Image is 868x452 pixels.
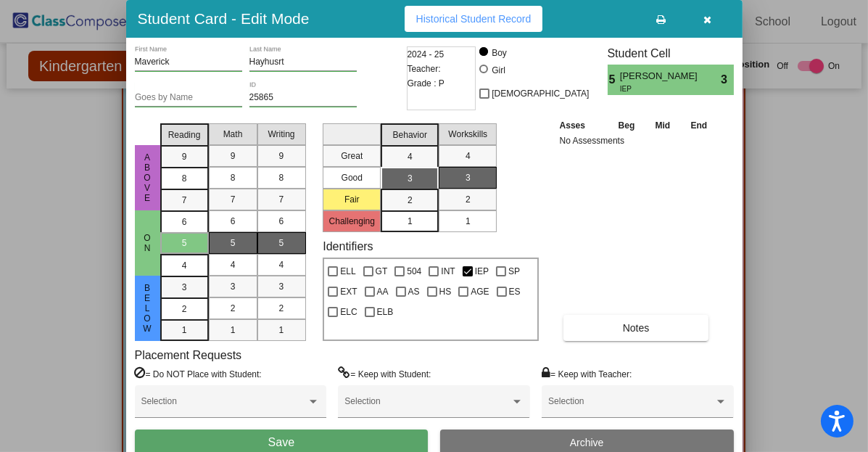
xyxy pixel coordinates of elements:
label: = Keep with Student: [338,366,431,381]
span: ELL [340,263,355,280]
span: 4 [466,149,471,163]
h3: Student Card - Edit Mode [138,9,310,28]
span: 6 [182,215,187,229]
span: 3 [721,71,733,89]
label: Placement Requests [135,348,242,362]
span: 7 [279,193,284,206]
label: = Keep with Teacher: [542,366,632,381]
th: End [680,118,718,133]
div: Girl [491,64,505,77]
span: 6 [231,215,236,228]
span: Behavior [393,128,427,141]
span: 7 [182,194,187,207]
span: Archive [570,437,604,448]
td: No Assessments [556,133,718,148]
span: 7 [231,193,236,206]
span: 3 [408,172,413,185]
span: 1 [231,324,236,337]
span: 4 [182,259,187,272]
span: Grade : P [408,76,445,91]
span: HS [439,283,452,300]
span: 3 [231,280,236,293]
th: Beg [608,118,645,133]
span: INT [441,263,455,280]
span: Notes [623,322,650,334]
span: ELB [377,303,394,321]
span: 2 [408,194,413,207]
span: 2 [231,302,236,315]
span: 4 [279,258,284,271]
span: 4 [408,150,413,163]
span: 8 [279,171,284,184]
span: AGE [471,283,489,300]
span: 1 [182,324,187,337]
span: 5 [279,237,284,250]
span: ABove [141,152,154,203]
span: GT [376,263,388,280]
span: [PERSON_NAME] [620,69,700,83]
span: AA [377,283,389,300]
th: Mid [645,118,680,133]
button: Historical Student Record [405,6,543,32]
span: IEP [620,83,690,94]
span: 2 [182,303,187,316]
span: EXT [340,283,357,300]
span: Writing [268,128,294,141]
span: 5 [608,71,620,89]
span: below [141,283,154,334]
span: ELC [340,303,357,321]
span: 504 [407,263,421,280]
span: 1 [408,215,413,228]
span: Reading [168,128,201,141]
span: on [141,233,154,253]
span: 8 [182,172,187,185]
span: 4 [231,258,236,271]
span: 3 [279,280,284,293]
span: ES [509,283,521,300]
span: SP [508,263,520,280]
span: AS [408,283,420,300]
label: Identifiers [323,239,373,253]
span: 5 [182,237,187,250]
span: [DEMOGRAPHIC_DATA] [492,85,589,102]
input: Enter ID [249,93,357,103]
input: goes by name [135,93,242,103]
span: 1 [466,215,471,228]
span: Teacher: [408,62,441,76]
span: 8 [231,171,236,184]
span: 3 [182,281,187,294]
span: 2024 - 25 [408,47,445,62]
button: Notes [563,315,709,341]
span: Math [223,128,243,141]
h3: Student Cell [608,46,734,60]
span: 6 [279,215,284,228]
div: Boy [491,46,507,59]
span: IEP [475,263,489,280]
span: Save [268,436,294,448]
span: Historical Student Record [416,13,532,25]
span: 9 [231,149,236,163]
span: 2 [279,302,284,315]
span: 2 [466,193,471,206]
span: 1 [279,324,284,337]
span: 9 [279,149,284,163]
span: 5 [231,237,236,250]
span: 3 [466,171,471,184]
th: Asses [556,118,608,133]
span: 9 [182,150,187,163]
span: Workskills [448,128,487,141]
label: = Do NOT Place with Student: [135,366,262,381]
